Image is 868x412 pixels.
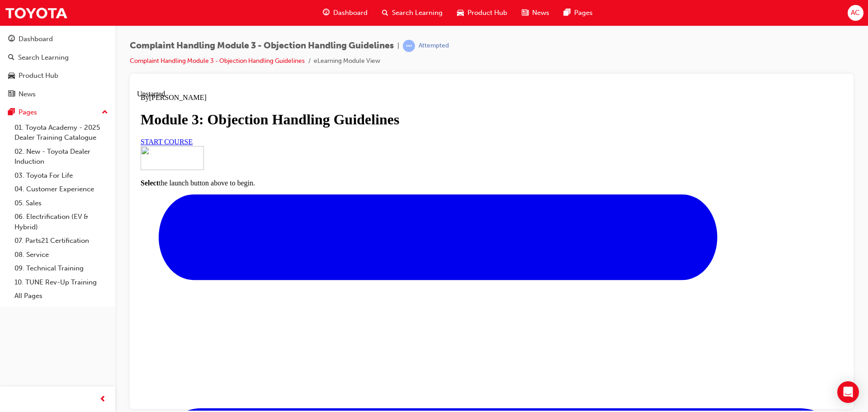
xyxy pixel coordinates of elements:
span: | [397,41,399,51]
div: Pages [19,107,37,118]
span: Pages [574,8,593,18]
a: Search Learning [4,49,112,66]
li: eLearning Module View [314,56,380,66]
span: car-icon [8,72,15,80]
a: Product Hub [4,67,112,84]
a: START COURSE [4,48,56,56]
button: Pages [4,104,112,121]
span: car-icon [457,7,464,19]
span: search-icon [8,54,14,62]
a: 01. Toyota Academy - 2025 Dealer Training Catalogue [11,121,112,145]
a: 04. Customer Experience [11,182,112,196]
span: up-icon [102,107,108,118]
span: AC [851,8,860,18]
span: Dashboard [333,8,368,18]
button: DashboardSearch LearningProduct HubNews [4,29,112,104]
h1: Module 3: Objection Handling Guidelines [4,21,706,38]
a: All Pages [11,289,112,303]
a: car-iconProduct Hub [450,4,514,22]
button: AC [848,5,863,21]
span: pages-icon [8,109,15,117]
span: news-icon [522,7,528,19]
div: Search Learning [18,52,69,63]
div: News [19,89,36,99]
span: Complaint Handling Module 3 - Objection Handling Guidelines [130,41,394,51]
span: learningRecordVerb_ATTEMPT-icon [403,40,415,52]
a: news-iconNews [514,4,557,22]
strong: Select [4,89,22,97]
img: Trak [5,3,68,23]
a: 06. Electrification (EV & Hybrid) [11,210,112,234]
a: guage-iconDashboard [316,4,375,22]
a: pages-iconPages [557,4,600,22]
a: News [4,86,112,103]
a: Complaint Handling Module 3 - Objection Handling Guidelines [130,57,305,65]
a: 07. Parts21 Certification [11,234,112,248]
a: search-iconSearch Learning [375,4,450,22]
span: guage-icon [323,7,330,19]
a: 09. Technical Training [11,261,112,275]
a: Dashboard [4,31,112,47]
span: Search Learning [392,8,443,18]
div: Product Hub [19,71,58,81]
a: 08. Service [11,248,112,262]
p: the launch button above to begin. [4,89,706,97]
div: Dashboard [19,34,53,44]
span: guage-icon [8,35,15,43]
span: pages-icon [564,7,571,19]
a: 02. New - Toyota Dealer Induction [11,145,112,169]
span: News [532,8,549,18]
a: 03. Toyota For Life [11,169,112,183]
span: prev-icon [99,394,106,405]
span: news-icon [8,90,15,99]
div: Open Intercom Messenger [837,381,859,403]
a: 05. Sales [11,196,112,210]
span: Product Hub [467,8,507,18]
span: [PERSON_NAME] [12,4,70,11]
div: Attempted [419,42,449,50]
a: 10. TUNE Rev-Up Training [11,275,112,289]
span: search-icon [382,7,388,19]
